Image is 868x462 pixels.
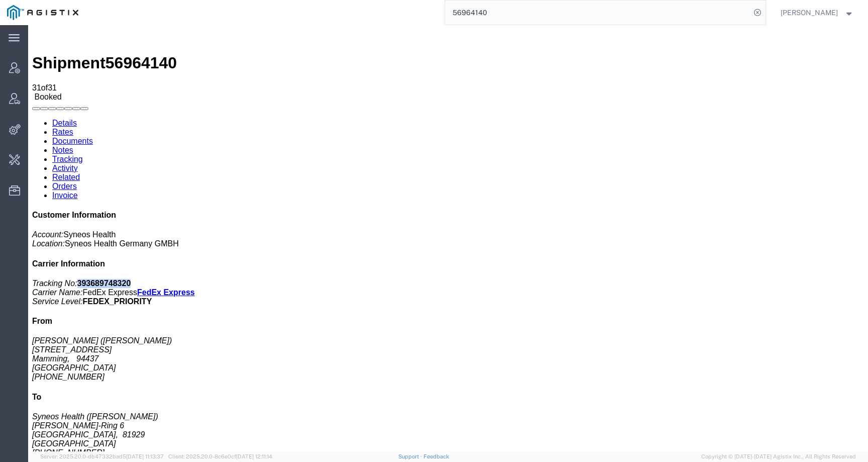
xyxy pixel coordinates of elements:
input: Search for shipment number, reference number [445,1,750,25]
span: [DATE] 11:13:37 [126,453,164,459]
button: [PERSON_NAME] [780,7,854,19]
iframe: FS Legacy Container [28,25,868,451]
a: Support [398,453,423,459]
span: Client: 2025.20.0-8c6e0cf [168,453,272,459]
span: Kate Petrenko [781,7,838,18]
span: Server: 2025.20.0-db47332bad5 [40,453,164,459]
span: Copyright © [DATE]-[DATE] Agistix Inc., All Rights Reserved [701,452,856,461]
span: [DATE] 12:11:14 [236,453,272,459]
a: Feedback [423,453,449,459]
img: logo [7,5,78,20]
